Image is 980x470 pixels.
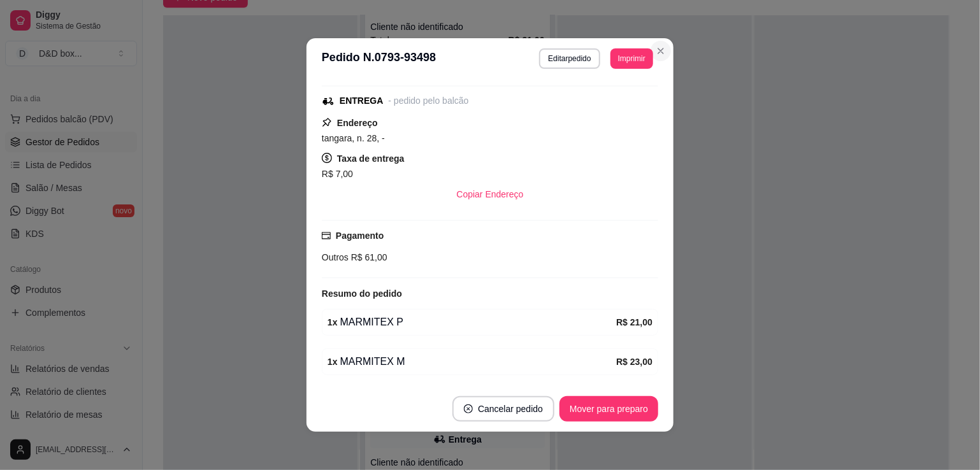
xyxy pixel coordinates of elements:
span: dollar [322,153,332,163]
button: Mover para preparo [559,396,658,422]
div: MARMITEX M [328,354,616,369]
strong: R$ 21,00 [616,317,652,327]
span: R$ 61,00 [349,252,387,262]
span: Outros [322,252,349,262]
button: Editarpedido [539,48,600,69]
button: Copiar Endereço [446,182,533,207]
strong: Taxa de entrega [337,153,405,164]
span: pushpin [322,117,332,127]
strong: Pagamento [336,231,384,241]
div: - pedido pelo balcão [388,94,468,108]
button: Imprimir [610,48,653,69]
strong: 1 x [328,357,338,367]
strong: Resumo do pedido [322,288,402,299]
div: MARMITEX P [328,315,616,330]
strong: 1 x [328,317,338,327]
button: close-circleCancelar pedido [452,396,554,422]
div: ENTREGA [340,94,383,108]
h3: Pedido N. 0793-93498 [322,48,436,69]
span: credit-card [322,231,331,240]
span: R$ 7,00 [322,169,353,179]
button: Close [651,41,671,61]
strong: Endereço [337,118,378,128]
span: close-circle [464,404,473,413]
span: tangara, n. 28, - [322,133,385,143]
strong: R$ 23,00 [616,357,652,367]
